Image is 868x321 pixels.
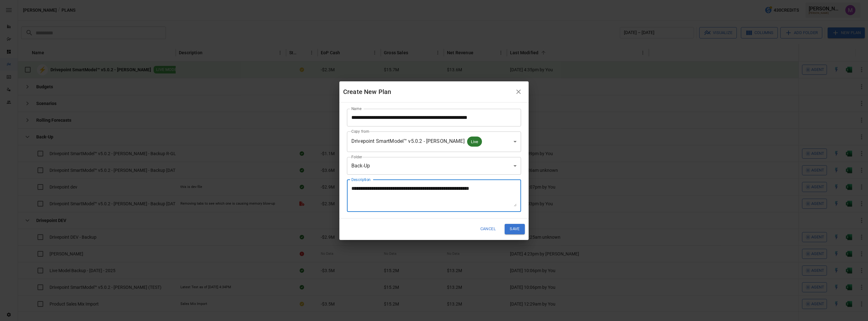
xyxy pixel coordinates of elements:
button: Save [505,224,525,234]
span: Drivepoint SmartModel™ v5.0.2 - [PERSON_NAME] [351,138,465,144]
label: Copy from [351,129,369,134]
span: Live [467,138,482,145]
label: Description [351,177,371,182]
div: Create New Plan [343,87,512,97]
button: Cancel [476,224,500,234]
label: Name [351,106,361,111]
div: Back-Up [347,157,521,175]
label: Folder [351,154,362,160]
